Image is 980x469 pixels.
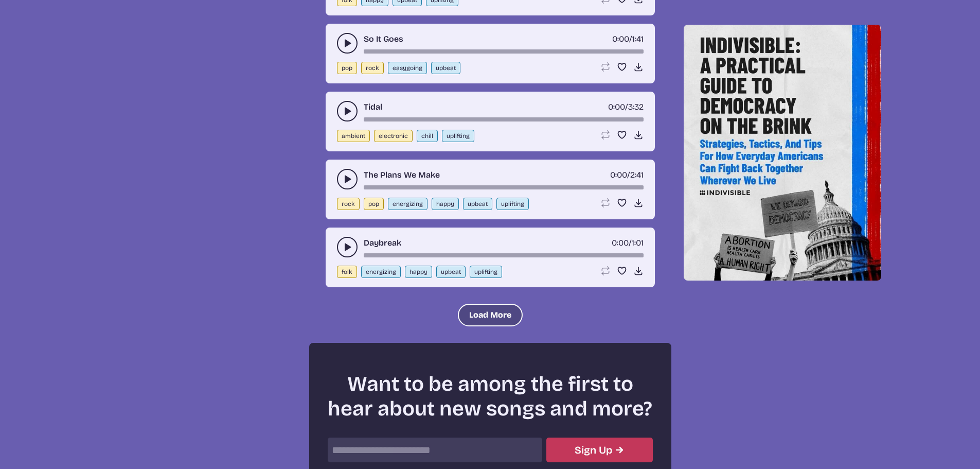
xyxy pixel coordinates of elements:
[328,372,653,421] h2: Want to be among the first to hear about new songs and more?
[364,237,401,249] a: Daybreak
[608,102,625,112] span: timer
[388,62,427,74] button: easygoing
[600,62,611,72] button: Loop
[496,198,529,210] button: uplifting
[630,170,644,180] span: 2:41
[610,169,644,181] div: /
[364,49,644,54] div: song-time-bar
[463,198,492,210] button: upbeat
[388,198,427,210] button: energizing
[405,266,432,278] button: happy
[610,170,627,180] span: timer
[364,253,644,257] div: song-time-bar
[600,266,611,276] button: Loop
[436,266,466,278] button: upbeat
[364,117,644,121] div: song-time-bar
[442,130,474,142] button: uplifting
[337,62,357,74] button: pop
[617,198,627,208] button: Favorite
[337,101,358,121] button: play-pause toggle
[612,237,644,249] div: /
[361,266,401,278] button: energizing
[361,62,384,74] button: rock
[684,25,881,281] img: Help save our democracy!
[617,62,627,72] button: Favorite
[600,130,611,140] button: Loop
[617,266,627,276] button: Favorite
[337,198,360,210] button: rock
[337,266,357,278] button: folk
[600,198,611,208] button: Loop
[364,169,440,181] a: The Plans We Make
[337,237,358,257] button: play-pause toggle
[431,62,460,74] button: upbeat
[337,130,370,142] button: ambient
[374,130,413,142] button: electronic
[628,102,644,112] span: 3:32
[546,438,653,462] button: Submit
[432,198,459,210] button: happy
[612,34,629,44] span: timer
[337,33,358,54] button: play-pause toggle
[337,169,358,189] button: play-pause toggle
[364,101,382,113] a: Tidal
[417,130,438,142] button: chill
[632,34,644,44] span: 1:41
[364,198,384,210] button: pop
[612,33,644,45] div: /
[458,304,523,326] button: Load More
[608,101,644,113] div: /
[632,238,644,248] span: 1:01
[470,266,502,278] button: uplifting
[612,238,629,248] span: timer
[364,33,403,45] a: So It Goes
[617,130,627,140] button: Favorite
[364,185,644,189] div: song-time-bar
